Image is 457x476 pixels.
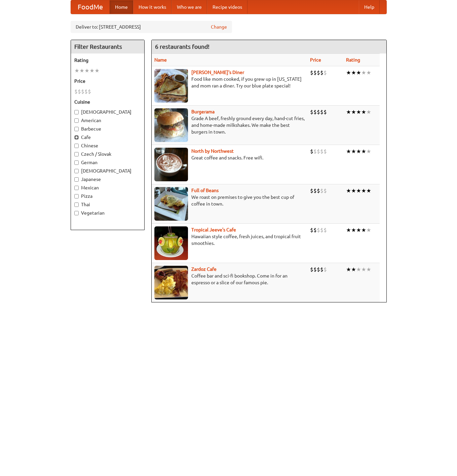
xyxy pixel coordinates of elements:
[207,0,247,14] a: Recipe videos
[310,187,313,194] li: $
[74,194,79,198] input: Pizza
[74,186,79,190] input: Mexican
[346,69,351,76] li: ★
[154,148,188,181] img: north.jpg
[74,57,141,64] h5: Rating
[317,187,320,194] li: $
[154,266,188,299] img: zardoz.jpg
[74,135,79,140] input: Cafe
[313,69,317,76] li: $
[356,266,361,273] li: ★
[74,152,79,156] input: Czech / Slovak
[310,57,321,63] a: Price
[317,69,320,76] li: $
[346,148,351,155] li: ★
[313,108,317,116] li: $
[320,187,323,194] li: $
[320,69,323,76] li: $
[74,125,141,132] label: Barbecue
[154,187,188,221] img: beans.jpg
[79,67,84,74] li: ★
[361,226,366,234] li: ★
[154,194,305,207] p: We roast on premises to give you the best cup of coffee in town.
[356,187,361,194] li: ★
[323,266,327,273] li: $
[361,69,366,76] li: ★
[88,88,91,95] li: $
[313,266,317,273] li: $
[356,108,361,116] li: ★
[74,117,141,124] label: American
[74,142,141,149] label: Chinese
[356,226,361,234] li: ★
[154,115,305,135] p: Grade A beef, freshly ground every day, hand-cut fries, and home-made milkshakes. We make the bes...
[359,0,380,14] a: Help
[74,109,141,115] label: [DEMOGRAPHIC_DATA]
[84,67,89,74] li: ★
[346,266,351,273] li: ★
[320,148,323,155] li: $
[78,88,81,95] li: $
[154,57,167,63] a: Name
[310,226,313,234] li: $
[74,110,79,114] input: [DEMOGRAPHIC_DATA]
[155,43,210,50] ng-pluralize: 6 restaurants found!
[81,88,84,95] li: $
[154,272,305,286] p: Coffee bar and sci-fi bookshop. Come in for an espresso or a slice of our famous pie.
[351,108,356,116] li: ★
[351,187,356,194] li: ★
[313,226,317,234] li: $
[74,169,79,173] input: [DEMOGRAPHIC_DATA]
[74,168,141,174] label: [DEMOGRAPHIC_DATA]
[84,88,88,95] li: $
[356,148,361,155] li: ★
[191,109,215,114] a: Burgerama
[74,144,79,148] input: Chinese
[74,159,141,166] label: German
[71,0,110,14] a: FoodMe
[310,108,313,116] li: $
[313,187,317,194] li: $
[366,187,371,194] li: ★
[191,227,236,232] b: Tropical Jeeve's Cafe
[351,69,356,76] li: ★
[361,187,366,194] li: ★
[191,266,217,272] a: Zardoz Cafe
[74,176,141,183] label: Japanese
[74,99,141,105] h5: Cuisine
[323,108,327,116] li: $
[154,226,188,260] img: jeeves.jpg
[74,67,79,74] li: ★
[191,148,234,154] a: North by Northwest
[74,211,79,215] input: Vegetarian
[366,148,371,155] li: ★
[71,21,232,33] div: Deliver to: [STREET_ADDRESS]
[74,134,141,141] label: Cafe
[361,108,366,116] li: ★
[74,151,141,157] label: Czech / Slovak
[323,226,327,234] li: $
[71,40,144,53] h4: Filter Restaurants
[154,69,188,103] img: sallys.jpg
[74,193,141,199] label: Pizza
[323,69,327,76] li: $
[191,70,244,75] a: [PERSON_NAME]'s Diner
[74,201,141,208] label: Thai
[110,0,133,14] a: Home
[154,233,305,247] p: Hawaiian style coffee, fresh juices, and tropical fruit smoothies.
[133,0,172,14] a: How it works
[351,148,356,155] li: ★
[94,67,100,74] li: ★
[346,57,360,63] a: Rating
[191,188,219,193] a: Full of Beans
[74,118,79,123] input: American
[361,266,366,273] li: ★
[317,108,320,116] li: $
[346,108,351,116] li: ★
[323,187,327,194] li: $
